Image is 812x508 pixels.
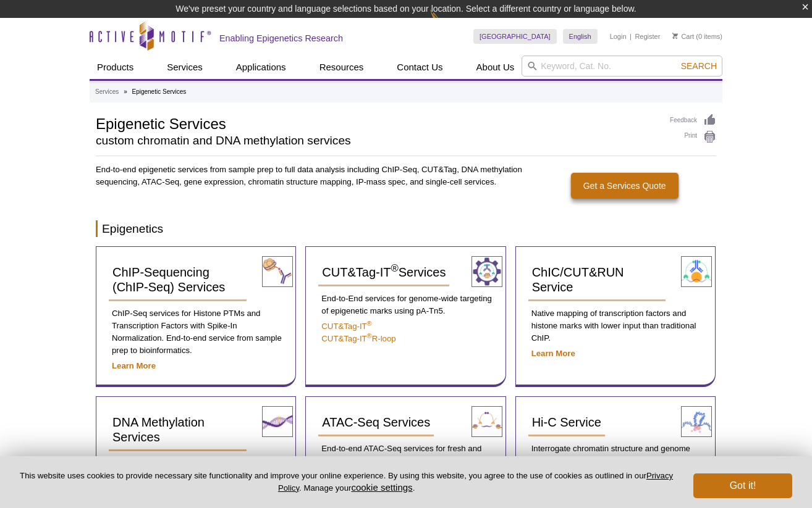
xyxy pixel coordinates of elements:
[677,60,721,72] button: Search
[532,265,624,294] span: ChIC/CUT&RUN Service
[112,265,225,294] span: ChIP-Sequencing (ChIP-Seq) Services
[321,334,395,343] a: CUT&Tag-IT®R-loop
[262,406,293,437] img: DNA Methylation Services
[96,220,716,237] h2: Epigenetics
[109,307,283,357] p: ChIP-Seq services for Histone PTMs and Transcription Factors with Spike-In Normalization. End-to-...
[563,29,598,44] a: English
[672,29,722,44] li: (0 items)
[322,415,430,429] span: ATAC-Seq Services
[132,88,186,95] li: Epigenetic Services
[219,33,343,44] h2: Enabling Epigenetics Research
[318,293,493,317] p: End-to-End services for genome-wide targeting of epigenetic marks using pA-Tn5.
[532,415,601,429] span: Hi-C Service
[528,409,605,436] a: Hi-C Service
[681,256,712,287] img: ChIC/CUT&RUN Service
[318,443,493,467] p: End-to-end ATAC-Seq services for fresh and fixed samples.
[610,32,627,41] a: Login
[528,307,703,344] p: Native mapping of transcription factors and histone marks with lower input than traditional ChIP.
[367,332,372,339] sup: ®
[90,56,141,79] a: Products
[95,86,119,98] a: Services
[321,322,371,331] a: CUT&Tag-IT®
[672,33,678,39] img: Your Cart
[124,88,127,95] li: »
[109,259,247,301] a: ChIP-Sequencing (ChIP-Seq) Services
[312,56,371,79] a: Resources
[112,415,205,444] span: DNA Methylation Services
[693,473,792,498] button: Got it!
[571,173,679,199] a: Get a Services Quote
[318,409,434,436] a: ATAC-Seq Services
[473,29,557,44] a: [GEOGRAPHIC_DATA]
[630,29,632,44] li: |
[522,56,722,77] input: Keyword, Cat. No.
[430,9,463,38] img: Change Here
[672,32,694,41] a: Cart
[20,470,673,494] p: This website uses cookies to provide necessary site functionality and improve your online experie...
[391,262,398,274] sup: ®
[469,56,522,79] a: About Us
[262,256,293,287] img: ChIP-Seq Services
[670,114,716,127] a: Feedback
[670,130,716,144] a: Print
[472,256,502,287] img: CUT&Tag-IT® Services
[109,409,247,451] a: DNA Methylation Services
[367,320,372,327] sup: ®
[681,61,717,71] span: Search
[96,114,658,132] h1: Epigenetic Services
[528,259,666,301] a: ChIC/CUT&RUN Service
[278,471,673,492] a: Privacy Policy
[322,265,446,279] span: CUT&Tag-IT Services
[318,259,449,286] a: CUT&Tag-IT®Services
[96,164,523,188] p: End-to-end epigenetic services from sample prep to full data analysis including ChIP-Seq, CUT&Tag...
[528,443,703,492] p: Interrogate chromatin structure and genome organization within the 3D nuclear space. Map all inte...
[472,406,502,437] img: ATAC-Seq Services
[635,32,660,41] a: Register
[159,56,210,79] a: Services
[351,482,412,493] button: cookie settings
[229,56,294,79] a: Applications
[96,135,658,146] h2: custom chromatin and DNA methylation services
[112,361,156,370] a: Learn More
[531,349,575,358] a: Learn More
[681,406,712,437] img: Hi-C Service
[389,56,450,79] a: Contact Us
